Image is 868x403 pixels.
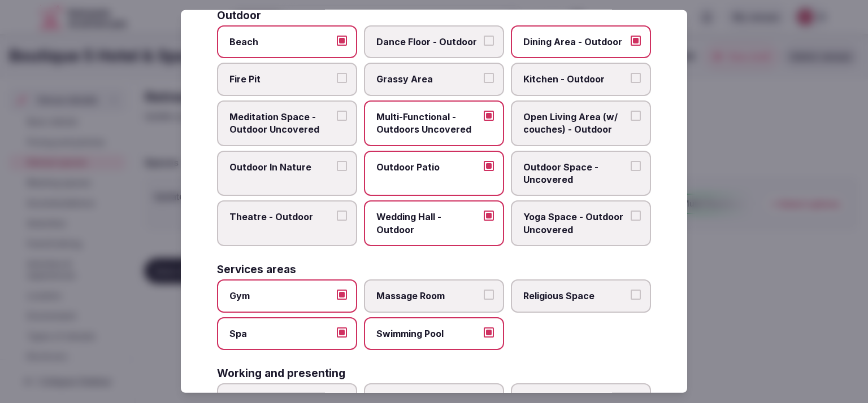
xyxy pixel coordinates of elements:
button: Massage Room [484,290,494,300]
button: Theatre - Outdoor [337,211,347,221]
button: Swimming Pool [484,327,494,337]
span: Dance Floor - Outdoor [376,36,480,48]
span: Massage Room [376,290,480,302]
button: Dining Area - Outdoor [631,36,641,46]
span: Dining Area - Outdoor [523,36,627,48]
span: Religious Space [523,290,627,302]
button: Gym [337,290,347,300]
span: Yoga Space - Outdoor Uncovered [523,211,627,236]
button: Meditation Space - Outdoor Uncovered [337,111,347,121]
span: Outdoor In Nature [229,161,333,173]
span: Outdoor Patio [376,161,480,173]
button: Grassy Area [484,73,494,83]
span: Theatre - Outdoor [229,211,333,223]
button: Fire Pit [337,73,347,83]
h3: Outdoor [217,10,261,21]
button: Outdoor Patio [484,161,494,171]
button: Multi-Functional - Outdoors Uncovered [484,111,494,121]
button: Open Living Area (w/ couches) - Outdoor [631,111,641,121]
button: Spa [337,327,347,337]
button: Outdoor Space - Uncovered [631,161,641,171]
span: Swimming Pool [376,327,480,339]
h3: Services areas [217,264,296,275]
span: Spa [229,327,333,339]
button: Yoga Space - Outdoor Uncovered [631,211,641,221]
button: Dance Floor - Outdoor [484,36,494,46]
span: Open Living Area (w/ couches) - Outdoor [523,111,627,136]
button: Wedding Hall - Outdoor [484,211,494,221]
span: Beach [229,36,333,48]
h3: Working and presenting [217,368,345,379]
span: Wedding Hall - Outdoor [376,211,480,236]
span: Fire Pit [229,73,333,85]
span: Outdoor Space - Uncovered [523,161,627,186]
span: Meditation Space - Outdoor Uncovered [229,111,333,136]
button: Kitchen - Outdoor [631,73,641,83]
span: Multi-Functional - Outdoors Uncovered [376,111,480,136]
button: Beach [337,36,347,46]
button: Outdoor In Nature [337,161,347,171]
span: Kitchen - Outdoor [523,73,627,85]
span: Grassy Area [376,73,480,85]
span: Gym [229,290,333,302]
button: Religious Space [631,290,641,300]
